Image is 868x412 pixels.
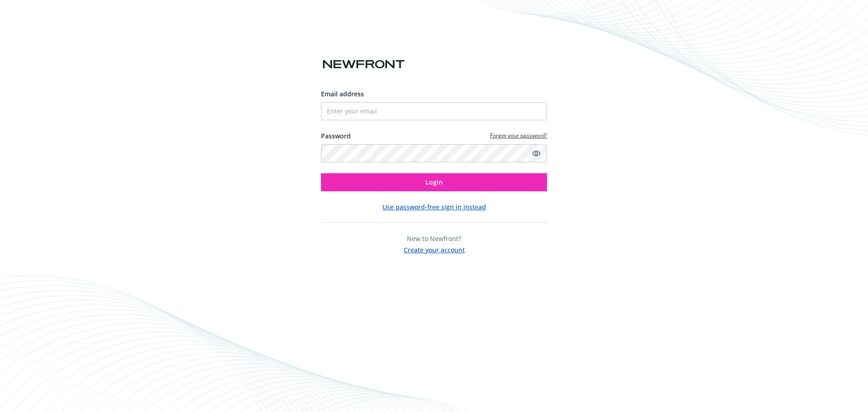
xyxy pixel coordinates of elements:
[321,57,406,72] img: Newfront logo
[407,234,461,243] span: New to Newfront?
[321,90,364,98] span: Email address
[321,131,351,141] label: Password
[425,178,443,186] span: Login
[531,148,542,159] a: Show password
[321,144,547,162] input: Enter your password
[490,132,547,139] a: Forgot your password?
[404,243,465,255] button: Create your account
[321,102,547,120] input: Enter your email
[321,173,547,191] button: Login
[382,202,486,212] button: Use password-free sign in instead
